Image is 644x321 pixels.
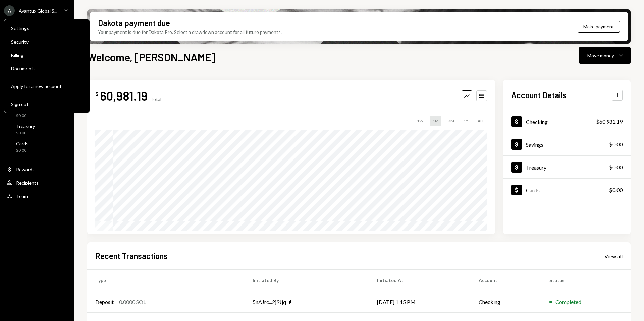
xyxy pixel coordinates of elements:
[16,148,29,153] div: $0.00
[369,270,471,291] th: Initiated At
[471,291,541,313] td: Checking
[609,140,623,148] div: $0.00
[596,118,623,126] div: $60,981.19
[475,116,487,126] div: ALL
[7,36,87,48] a: Security
[7,80,87,92] button: Apply for a new account
[7,98,87,110] button: Sign out
[7,22,87,34] a: Settings
[16,130,35,136] div: $0.00
[609,163,623,171] div: $0.00
[4,5,15,16] div: A
[511,89,567,101] h2: Account Details
[87,50,215,64] h1: Welcome, [PERSON_NAME]
[95,298,114,306] div: Deposit
[98,28,282,36] div: Your payment is due for Dakota Pro. Select a drawdown account for all future payments.
[526,187,540,193] div: Cards
[11,83,83,89] div: Apply for a new account
[578,21,620,33] button: Make payment
[95,91,99,98] div: $
[4,190,70,202] a: Team
[19,8,57,14] div: Avantux Global S...
[87,270,245,291] th: Type
[16,123,35,129] div: Treasury
[526,164,546,171] div: Treasury
[430,116,441,126] div: 1M
[150,96,161,102] div: Total
[4,177,70,189] a: Recipients
[16,167,35,172] div: Rewards
[503,110,631,133] a: Checking$60,981.19
[445,116,457,126] div: 3M
[4,121,70,137] a: Treasury$0.00
[4,139,70,155] a: Cards$0.00
[16,113,32,119] div: $0.00
[604,252,623,260] a: View all
[579,47,631,64] button: Move money
[369,291,471,313] td: [DATE] 1:15 PM
[11,25,83,31] div: Settings
[587,52,614,59] div: Move money
[11,39,83,45] div: Security
[7,62,87,74] a: Documents
[11,66,83,71] div: Documents
[503,156,631,178] a: Treasury$0.00
[471,270,541,291] th: Account
[11,101,83,107] div: Sign out
[119,298,146,306] div: 0.0000 SOL
[98,17,170,28] div: Dakota payment due
[503,179,631,201] a: Cards$0.00
[16,193,28,199] div: Team
[526,141,543,148] div: Savings
[609,186,623,194] div: $0.00
[604,253,623,260] div: View all
[245,270,369,291] th: Initiated By
[7,49,87,61] a: Billing
[541,270,631,291] th: Status
[16,141,29,146] div: Cards
[100,88,148,103] div: 60,981.19
[461,116,471,126] div: 1Y
[253,298,286,306] div: 5nAJrc...2j9Jjq
[95,250,168,261] h2: Recent Transactions
[503,133,631,155] a: Savings$0.00
[414,116,426,126] div: 1W
[526,119,548,125] div: Checking
[11,52,83,58] div: Billing
[555,298,581,306] div: Completed
[4,163,70,175] a: Rewards
[16,180,39,186] div: Recipients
